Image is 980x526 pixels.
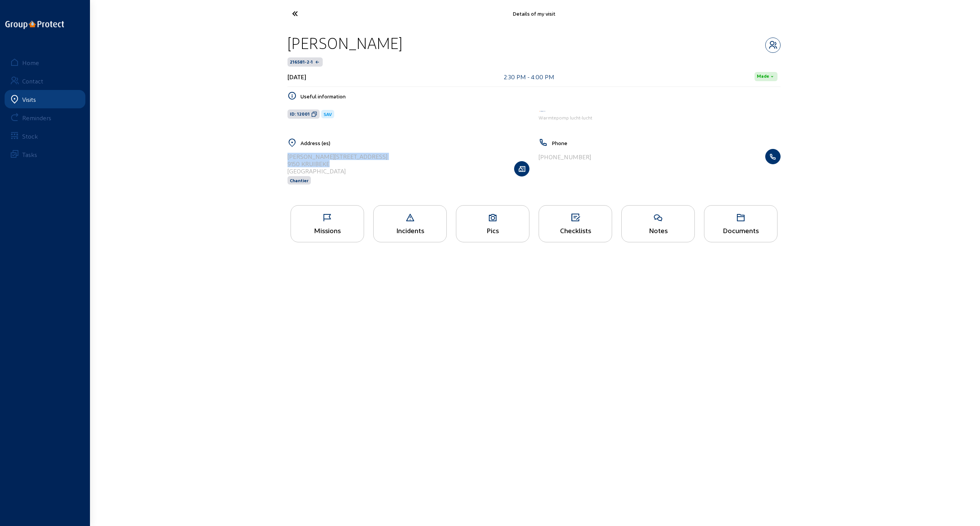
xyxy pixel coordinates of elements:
[22,77,43,85] div: Contact
[5,108,85,127] a: Reminders
[22,114,51,121] div: Reminders
[456,226,529,234] div: Pics
[22,132,38,140] div: Stock
[5,21,64,29] img: logo-oneline.png
[539,115,592,120] span: Warmtepomp lucht-lucht
[757,74,769,80] span: Made
[539,226,612,234] div: Checklists
[290,178,309,183] span: Chantier
[22,96,36,103] div: Visits
[323,111,332,117] span: SAV
[539,110,546,112] img: Energy Protect HVAC
[287,167,387,175] div: [GEOGRAPHIC_DATA]
[291,226,364,234] div: Missions
[22,151,37,158] div: Tasks
[622,226,694,234] div: Notes
[552,140,781,146] h5: Phone
[5,127,85,145] a: Stock
[290,111,310,117] span: ID: 12001
[287,153,387,160] div: [PERSON_NAME][STREET_ADDRESS]
[5,90,85,108] a: Visits
[539,153,591,160] div: [PHONE_NUMBER]
[5,72,85,90] a: Contact
[5,53,85,72] a: Home
[374,226,446,234] div: Incidents
[287,33,402,53] div: [PERSON_NAME]
[504,73,554,80] div: 2:30 PM - 4:00 PM
[301,93,781,100] h5: Useful information
[704,226,777,234] div: Documents
[287,160,387,167] div: 9150 KRUIBEKE
[5,145,85,163] a: Tasks
[287,73,306,80] div: [DATE]
[22,59,39,66] div: Home
[301,140,529,146] h5: Address (es)
[290,59,313,65] span: 216581-2-1
[366,10,702,17] div: Details of my visit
